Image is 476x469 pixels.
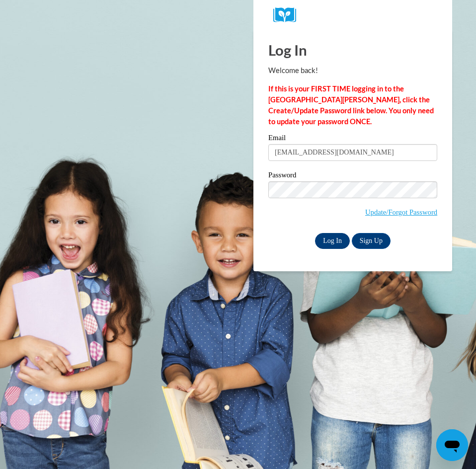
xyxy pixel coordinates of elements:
[268,171,437,181] label: Password
[273,7,432,23] a: COX Campus
[352,233,391,249] a: Sign Up
[268,40,437,60] h1: Log In
[273,7,303,23] img: Logo brand
[315,233,350,249] input: Log In
[365,208,437,216] a: Update/Forgot Password
[268,65,437,76] p: Welcome back!
[436,429,468,461] iframe: Button to launch messaging window
[268,84,434,126] strong: If this is your FIRST TIME logging in to the [GEOGRAPHIC_DATA][PERSON_NAME], click the Create/Upd...
[268,134,437,144] label: Email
